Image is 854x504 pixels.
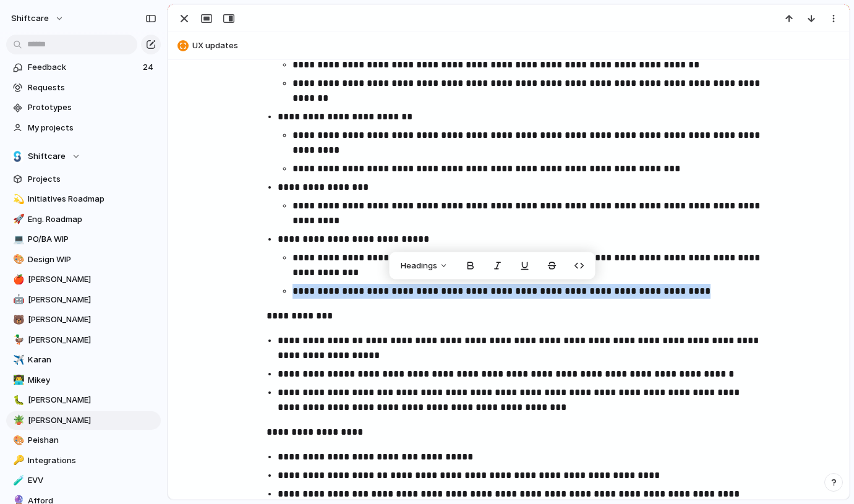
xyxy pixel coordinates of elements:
div: 🎨 [13,252,22,267]
span: Prototypes [28,101,156,114]
a: Projects [6,170,161,189]
a: Prototypes [6,98,161,117]
span: Integrations [28,455,156,467]
a: 👨‍💻Mikey [6,371,161,390]
div: 🚀 [13,212,22,226]
a: 🎨Peishan [6,431,161,450]
button: 🚀 [11,213,23,226]
button: 🪴 [11,414,23,427]
button: 🎨 [11,434,23,446]
span: Shiftcare [28,150,66,163]
span: 24 [143,61,156,74]
button: Shiftcare [6,147,161,166]
a: ✈️Karan [6,351,161,369]
span: shiftcare [11,12,49,25]
span: Projects [28,173,156,186]
a: 💻PO/BA WIP [6,230,161,249]
span: Headings [401,260,437,272]
button: 💻 [11,233,23,246]
div: 👨‍💻 [13,373,22,387]
span: [PERSON_NAME] [28,294,156,306]
a: My projects [6,119,161,137]
button: shiftcare [6,9,70,28]
button: ✈️ [11,354,23,366]
span: EVV [28,474,156,487]
button: 💫 [11,193,23,205]
div: 🦆 [13,333,22,347]
button: 🐻 [11,314,23,326]
a: 🍎[PERSON_NAME] [6,270,161,289]
span: [PERSON_NAME] [28,334,156,346]
button: 🤖 [11,294,23,306]
span: My projects [28,122,156,134]
div: 💻 [13,233,22,247]
div: 🤖 [13,293,22,307]
span: Requests [28,82,156,94]
button: 🍎 [11,273,23,286]
button: UX updates [174,36,843,56]
a: 🔑Integrations [6,451,161,470]
button: Headings [393,256,456,276]
div: 🐛 [13,393,22,408]
button: 🔑 [11,455,23,467]
button: 🦆 [11,334,23,346]
span: UX updates [192,40,843,52]
div: 🔑 [13,453,22,468]
a: 🎨Design WIP [6,250,161,269]
span: PO/BA WIP [28,233,156,246]
a: Requests [6,79,161,97]
span: [PERSON_NAME] [28,394,156,406]
a: 🧪EVV [6,471,161,490]
a: 🐻[PERSON_NAME] [6,310,161,329]
div: ✈️ [13,353,22,367]
span: [PERSON_NAME] [28,273,156,286]
span: Mikey [28,374,156,387]
a: 🦆[PERSON_NAME] [6,331,161,349]
span: [PERSON_NAME] [28,414,156,427]
span: Design WIP [28,254,156,266]
a: 💫Initiatives Roadmap [6,190,161,208]
div: 🍎 [13,273,22,287]
div: 💫 [13,192,22,207]
a: 🤖[PERSON_NAME] [6,291,161,309]
a: Feedback24 [6,58,161,77]
div: 🎨 [13,434,22,448]
button: 🧪 [11,474,23,487]
a: 🚀Eng. Roadmap [6,210,161,229]
button: 🎨 [11,254,23,266]
button: 👨‍💻 [11,374,23,387]
span: Peishan [28,434,156,446]
div: 🐻 [13,313,22,327]
a: 🐛[PERSON_NAME] [6,391,161,409]
span: Feedback [28,61,139,74]
button: 🐛 [11,394,23,406]
div: 🧪 [13,474,22,488]
span: Initiatives Roadmap [28,193,156,205]
a: 🪴[PERSON_NAME] [6,411,161,430]
span: Eng. Roadmap [28,213,156,226]
span: [PERSON_NAME] [28,314,156,326]
span: Karan [28,354,156,366]
div: 🪴 [13,413,22,427]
